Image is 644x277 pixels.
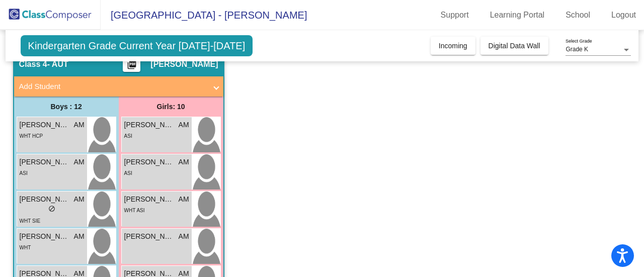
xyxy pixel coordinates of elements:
[482,7,553,23] a: Learning Portal
[124,120,175,130] span: [PERSON_NAME]
[101,7,307,23] span: [GEOGRAPHIC_DATA] - [PERSON_NAME]
[124,194,175,205] span: [PERSON_NAME]
[557,7,598,23] a: School
[179,231,189,242] span: AM
[150,59,218,69] span: [PERSON_NAME]
[126,60,138,74] mat-icon: picture_as_pdf
[124,157,175,167] span: [PERSON_NAME]
[439,42,467,50] span: Incoming
[20,120,70,130] span: [PERSON_NAME]
[603,7,644,23] a: Logout
[74,157,85,167] span: AM
[74,194,85,205] span: AM
[433,7,477,23] a: Support
[48,205,55,212] span: do_not_disturb_alt
[47,59,68,69] span: - AUT
[431,37,475,55] button: Incoming
[14,97,119,117] div: Boys : 12
[74,231,85,242] span: AM
[124,133,132,139] span: ASI
[566,46,588,53] span: Grade K
[480,37,548,55] button: Digital Data Wall
[123,57,140,72] button: Print Students Details
[14,76,223,97] mat-expansion-panel-header: Add Student
[19,81,206,93] mat-panel-title: Add Student
[74,120,85,130] span: AM
[179,120,189,130] span: AM
[20,194,70,205] span: [PERSON_NAME]
[179,157,189,167] span: AM
[124,231,175,242] span: [PERSON_NAME]
[124,208,145,213] span: WHT ASI
[20,133,43,139] span: WHT HCP
[124,170,132,176] span: ASI
[20,245,31,250] span: WHT
[20,157,70,167] span: [PERSON_NAME]
[20,231,70,242] span: [PERSON_NAME]
[179,194,189,205] span: AM
[119,97,223,117] div: Girls: 10
[21,35,253,56] span: Kindergarten Grade Current Year [DATE]-[DATE]
[20,218,40,224] span: WHT SIE
[20,170,28,176] span: ASI
[489,42,540,50] span: Digital Data Wall
[19,59,47,69] span: Class 4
